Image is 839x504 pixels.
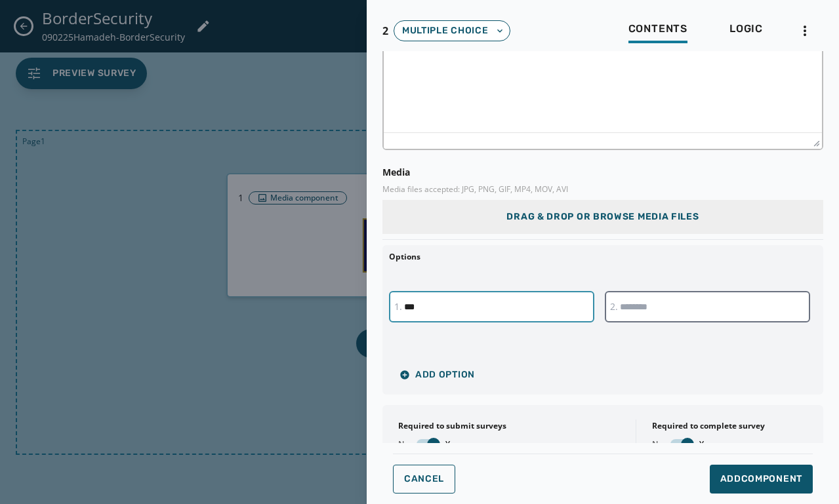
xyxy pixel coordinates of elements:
[389,252,817,262] div: Options
[382,166,823,179] div: Media
[10,10,428,25] body: Rich Text Area
[445,439,459,450] span: Yes
[402,24,489,37] span: Multiple choice
[652,439,663,450] span: No
[652,421,765,431] label: Required to complete survey
[506,210,699,223] span: Drag & Drop or browse media files
[710,465,813,494] button: AddComponent
[399,370,475,380] span: Add Option
[398,439,409,450] span: No
[610,291,618,322] div: 2.
[382,184,823,195] span: Media files accepted: JPG, PNG, GIF, MP4, MOV, AVI
[720,473,802,486] span: Add Component
[404,474,444,484] span: Cancel
[628,22,687,35] span: Contents
[398,421,506,431] label: Required to submit surveys
[393,465,455,494] button: Cancel
[813,135,820,147] div: Press the Up and Down arrow keys to resize the editor.
[719,16,773,46] button: Logic
[699,439,712,450] span: Yes
[382,23,388,39] span: 2
[394,20,510,41] button: Multiple choice
[389,362,485,388] button: Add Option
[729,22,763,35] span: Logic
[618,16,698,46] button: Contents
[394,291,402,322] div: 1.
